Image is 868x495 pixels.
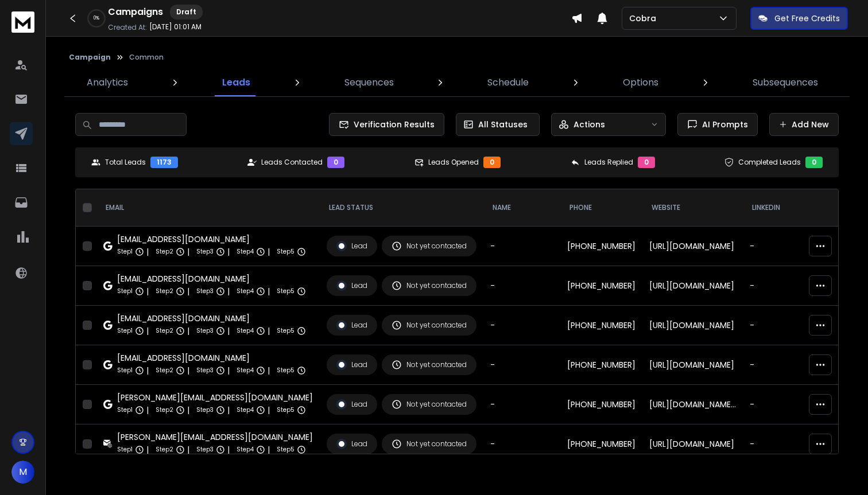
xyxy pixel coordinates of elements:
[156,325,173,337] p: Step 2
[11,461,34,484] button: M
[96,189,320,227] th: EMAIL
[478,119,528,130] p: All Statuses
[560,227,642,266] td: [PHONE_NUMBER]
[743,306,842,345] td: -
[268,246,270,258] p: |
[623,76,658,89] p: Options
[117,286,133,297] p: Step 1
[483,157,501,168] div: 0
[117,431,313,443] div: [PERSON_NAME][EMAIL_ADDRESS][DOMAIN_NAME]
[237,286,254,297] p: Step 4
[483,345,560,385] td: -
[108,23,147,32] p: Created At:
[156,444,173,455] p: Step 2
[750,7,848,30] button: Get Free Credits
[117,246,133,258] p: Step 1
[573,119,605,130] p: Actions
[746,69,825,96] a: Subsequences
[336,280,367,291] div: Lead
[146,286,149,297] p: |
[117,404,133,416] p: Step 1
[146,404,149,416] p: |
[156,365,173,376] p: Step 2
[483,227,560,266] td: -
[743,227,842,266] td: -
[187,404,189,416] p: |
[196,286,214,297] p: Step 3
[117,444,133,455] p: Step 1
[392,241,467,251] div: Not yet contacted
[261,158,323,167] p: Leads Contacted
[769,113,839,136] button: Add New
[642,227,743,266] td: [URL][DOMAIN_NAME]
[117,365,133,376] p: Step 1
[487,76,529,89] p: Schedule
[117,233,306,245] div: [EMAIL_ADDRESS][DOMAIN_NAME]
[117,325,133,337] p: Step 1
[277,286,294,297] p: Step 5
[146,325,149,337] p: |
[642,424,743,464] td: [URL][DOMAIN_NAME]
[480,69,536,96] a: Schedule
[117,313,306,324] div: [EMAIL_ADDRESS][DOMAIN_NAME]
[336,360,367,370] div: Lead
[392,360,467,370] div: Not yet contacted
[227,404,230,416] p: |
[237,365,254,376] p: Step 4
[146,444,149,455] p: |
[277,404,294,416] p: Step 5
[584,158,633,167] p: Leads Replied
[616,69,665,96] a: Options
[149,22,201,32] p: [DATE] 01:01 AM
[392,320,467,330] div: Not yet contacted
[268,365,270,376] p: |
[344,76,394,89] p: Sequences
[237,246,254,258] p: Step 4
[277,444,294,455] p: Step 5
[268,404,270,416] p: |
[642,345,743,385] td: [URL][DOMAIN_NAME]
[774,13,840,24] p: Get Free Credits
[227,325,230,337] p: |
[327,157,344,168] div: 0
[237,325,254,337] p: Step 4
[227,365,230,376] p: |
[642,266,743,306] td: [URL][DOMAIN_NAME]
[392,439,467,449] div: Not yet contacted
[392,280,467,291] div: Not yet contacted
[483,189,560,227] th: NAME
[156,404,173,416] p: Step 2
[196,404,214,416] p: Step 3
[560,306,642,345] td: [PHONE_NUMBER]
[428,158,479,167] p: Leads Opened
[642,385,743,424] td: [URL][DOMAIN_NAME][US_STATE]
[227,286,230,297] p: |
[560,424,642,464] td: [PHONE_NUMBER]
[268,325,270,337] p: |
[743,345,842,385] td: -
[170,5,203,20] div: Draft
[129,53,164,62] p: Common
[11,11,34,33] img: logo
[187,444,189,455] p: |
[268,444,270,455] p: |
[187,246,189,258] p: |
[69,53,111,62] button: Campaign
[738,158,801,167] p: Completed Leads
[743,385,842,424] td: -
[268,286,270,297] p: |
[150,157,178,168] div: 1173
[336,320,367,330] div: Lead
[108,5,163,19] h1: Campaigns
[483,306,560,345] td: -
[560,385,642,424] td: [PHONE_NUMBER]
[277,246,294,258] p: Step 5
[743,424,842,464] td: -
[222,76,250,89] p: Leads
[392,399,467,410] div: Not yet contacted
[117,273,306,284] div: [EMAIL_ADDRESS][DOMAIN_NAME]
[215,69,257,96] a: Leads
[743,189,842,227] th: LinkedIn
